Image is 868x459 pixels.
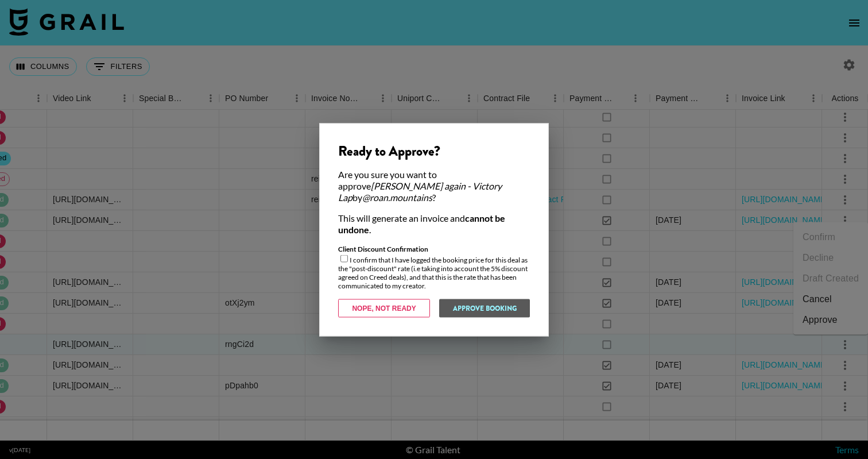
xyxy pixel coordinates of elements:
[338,180,502,202] em: [PERSON_NAME] again - Victory Lap
[338,244,530,290] div: I confirm that I have logged the booking price for this deal as the "post-discount" rate (i.e tak...
[338,299,430,317] button: Nope, Not Ready
[338,244,428,253] strong: Client Discount Confirmation
[338,212,505,234] strong: cannot be undone
[338,168,530,203] div: Are you sure you want to approve by ?
[362,191,432,202] em: @ roan.mountains
[439,299,530,317] button: Approve Booking
[338,142,530,159] div: Ready to Approve?
[338,212,530,235] div: This will generate an invoice and .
